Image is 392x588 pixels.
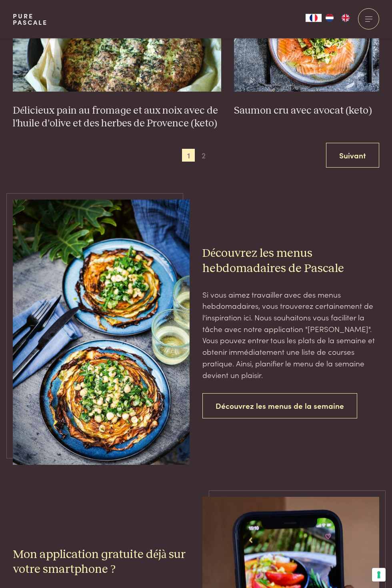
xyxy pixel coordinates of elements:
p: Si vous aimez travailler avec des menus hebdomadaires, vous trouverez certainement de l'inspirati... [202,289,379,381]
h3: Saumon cru avec avocat (keto) [234,104,379,117]
h2: Découvrez les menus hebdomadaires de Pascale [202,246,379,276]
a: EN [338,14,354,22]
img: DSC08593 [13,200,190,465]
aside: Language selected: Français [306,14,354,22]
a: Suivant [326,143,379,168]
span: 1 [182,149,195,162]
ul: Language list [322,14,354,22]
a: Découvrez les menus de la semaine [202,393,357,418]
h3: Délicieux pain au fromage et aux noix avec de l'huile d'olive et des herbes de Provence (keto) [13,104,221,130]
h2: Mon application gratuite déjà sur votre smartphone ? [13,547,190,577]
a: FR [306,14,322,22]
div: Language [306,14,322,22]
span: 2 [197,149,210,162]
a: PurePascale [13,13,48,26]
a: NL [322,14,338,22]
button: Vos préférences en matière de consentement pour les technologies de suivi [372,568,386,582]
